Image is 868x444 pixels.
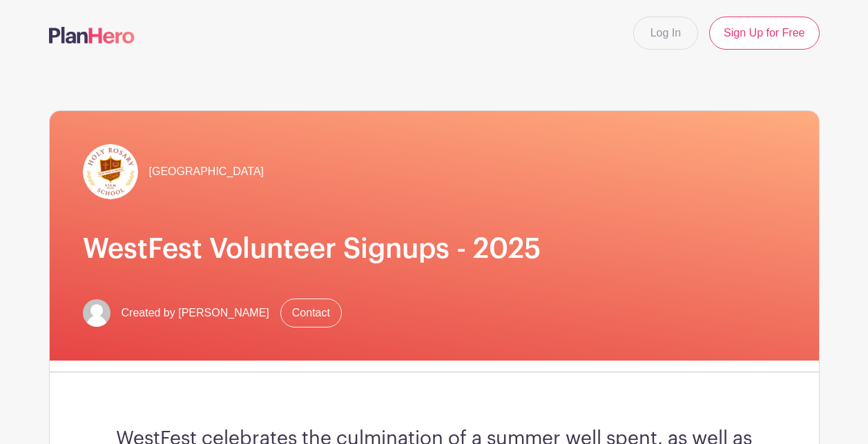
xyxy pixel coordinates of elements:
a: Sign Up for Free [709,17,819,50]
img: hr-logo-circle.png [83,144,138,199]
img: default-ce2991bfa6775e67f084385cd625a349d9dcbb7a52a09fb2fda1e96e2d18dcdb.png [83,299,110,327]
a: Contact [280,299,342,327]
span: [GEOGRAPHIC_DATA] [149,163,264,180]
img: logo-507f7623f17ff9eddc593b1ce0a138ce2505c220e1c5a4e2b4648c50719b7d32.svg [49,27,135,43]
span: Created by [PERSON_NAME] [122,305,269,321]
h1: WestFest Volunteer Signups - 2025 [83,232,786,265]
a: Log In [633,17,698,50]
